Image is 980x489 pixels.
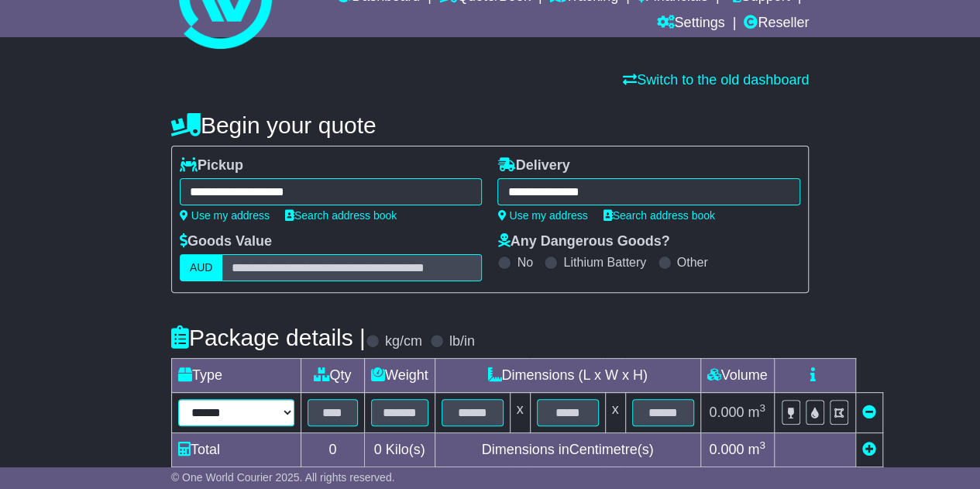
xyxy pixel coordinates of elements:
label: Lithium Battery [563,255,646,270]
a: Add new item [862,442,876,457]
span: 0.000 [709,442,744,457]
h4: Begin your quote [171,112,809,138]
label: AUD [180,254,223,281]
td: x [510,393,530,433]
sup: 3 [759,439,765,451]
label: Other [677,255,708,270]
label: lb/in [449,333,475,350]
label: Pickup [180,157,243,174]
a: Use my address [180,209,270,222]
td: Kilo(s) [364,433,435,467]
td: Volume [700,359,774,393]
a: Switch to the old dashboard [623,72,809,88]
td: Weight [364,359,435,393]
label: No [517,255,532,270]
h4: Package details | [171,325,366,350]
label: Delivery [497,157,569,174]
span: 0.000 [709,405,744,420]
a: Search address book [603,209,715,222]
a: Search address book [285,209,397,222]
td: Type [171,359,301,393]
td: Qty [301,359,364,393]
span: m [748,405,765,420]
a: Remove this item [862,405,876,420]
td: x [605,393,625,433]
td: Dimensions (L x W x H) [435,359,700,393]
a: Use my address [497,209,587,222]
label: kg/cm [385,333,422,350]
a: Reseller [744,11,809,37]
label: Goods Value [180,233,272,250]
span: 0 [374,442,382,457]
sup: 3 [759,402,765,414]
span: © One World Courier 2025. All rights reserved. [171,471,395,484]
td: Total [171,433,301,467]
a: Settings [656,11,724,37]
span: m [748,442,765,457]
td: 0 [301,433,364,467]
td: Dimensions in Centimetre(s) [435,433,700,467]
label: Any Dangerous Goods? [497,233,669,250]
